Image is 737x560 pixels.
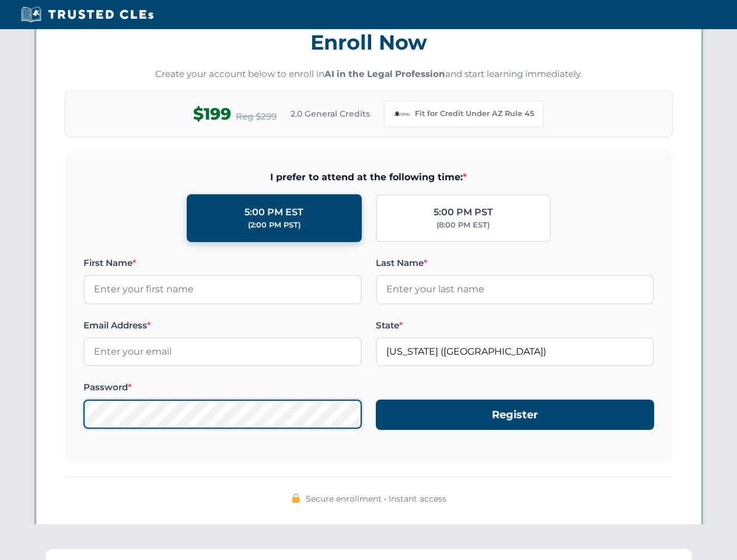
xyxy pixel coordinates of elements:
input: Arizona (AZ) [376,337,654,366]
label: First Name [83,256,362,270]
img: Trusted CLEs [18,6,157,23]
label: State [376,318,654,332]
div: 5:00 PM PST [434,205,493,220]
div: (8:00 PM EST) [436,219,490,231]
img: Arizona Bar [394,106,410,122]
span: $199 [193,101,231,127]
span: Secure enrollment • Instant access [306,492,446,505]
label: Last Name [376,256,654,270]
label: Password [83,380,362,394]
h3: Enroll Now [65,24,673,61]
input: Enter your first name [83,275,362,304]
strong: AI in the Legal Profession [324,68,445,79]
p: Create your account below to enroll in and start learning immediately. [65,68,673,81]
span: I prefer to attend at the following time: [83,170,654,185]
span: Fit for Credit Under AZ Rule 45 [415,108,534,120]
label: Email Address [83,318,362,332]
input: Enter your last name [376,275,654,304]
div: (2:00 PM PST) [248,219,301,231]
input: Enter your email [83,337,362,366]
span: 2.0 General Credits [291,107,370,120]
span: Reg $299 [236,110,277,124]
div: 5:00 PM EST [244,205,303,220]
img: 🔒 [291,494,301,503]
button: Register [376,400,654,430]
